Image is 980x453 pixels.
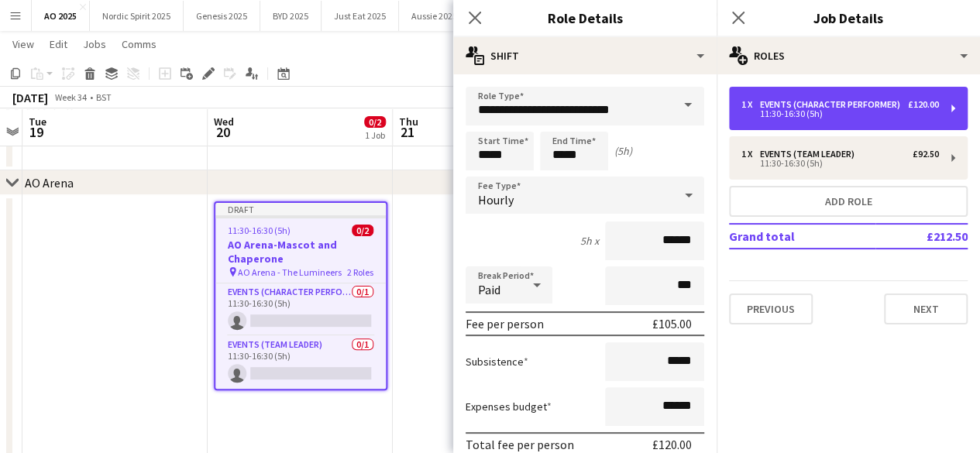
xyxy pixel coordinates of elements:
[478,282,500,297] span: Paid
[729,186,968,217] button: Add role
[96,91,112,103] div: BST
[466,355,528,369] label: Subsistence
[260,1,322,31] button: BYD 2025
[184,1,260,31] button: Genesis 2025
[215,336,386,389] app-card-role: Events (Team Leader)0/111:30-16:30 (5h)
[214,201,387,390] app-job-card: Draft11:30-16:30 (5h)0/2AO Arena-Mascot and Chaperone AO Arena - The Lumineers2 RolesEvents (Char...
[29,115,46,129] span: Tue
[6,34,40,54] a: View
[875,224,968,249] td: £212.50
[32,1,90,31] button: AO 2025
[652,316,692,331] div: £105.00
[399,1,470,31] button: Aussie 2025
[466,316,544,331] div: Fee per person
[652,437,692,452] div: £120.00
[884,293,968,324] button: Next
[614,144,632,158] div: (5h)
[365,129,385,141] div: 1 Job
[43,34,74,54] a: Edit
[760,149,861,160] div: Events (Team Leader)
[717,8,980,28] h3: Job Details
[26,123,46,141] span: 19
[453,8,717,28] h3: Role Details
[322,1,399,31] button: Just Eat 2025
[478,192,514,208] span: Hourly
[12,90,48,105] div: [DATE]
[453,37,717,74] div: Shift
[466,400,552,414] label: Expenses budget
[77,34,112,54] a: Jobs
[913,149,939,160] div: £92.50
[50,37,67,51] span: Edit
[12,37,34,51] span: View
[215,203,386,215] div: Draft
[741,149,760,160] div: 1 x
[352,225,373,236] span: 0/2
[741,110,939,118] div: 11:30-16:30 (5h)
[729,224,875,249] td: Grand total
[717,37,980,74] div: Roles
[83,37,106,51] span: Jobs
[211,123,234,141] span: 20
[466,437,574,452] div: Total fee per person
[214,115,234,129] span: Wed
[115,34,163,54] a: Comms
[741,160,939,167] div: 11:30-16:30 (5h)
[729,293,813,324] button: Previous
[228,225,291,236] span: 11:30-16:30 (5h)
[25,175,74,190] div: AO Arena
[760,99,906,110] div: Events (Character Performer)
[90,1,184,31] button: Nordic Spirit 2025
[364,116,386,128] span: 0/2
[908,99,939,110] div: £120.00
[347,266,373,278] span: 2 Roles
[397,123,418,141] span: 21
[580,234,599,248] div: 5h x
[215,283,386,336] app-card-role: Events (Character Performer)0/111:30-16:30 (5h)
[238,266,342,278] span: AO Arena - The Lumineers
[51,91,90,103] span: Week 34
[215,238,386,266] h3: AO Arena-Mascot and Chaperone
[741,99,760,110] div: 1 x
[122,37,156,51] span: Comms
[399,115,418,129] span: Thu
